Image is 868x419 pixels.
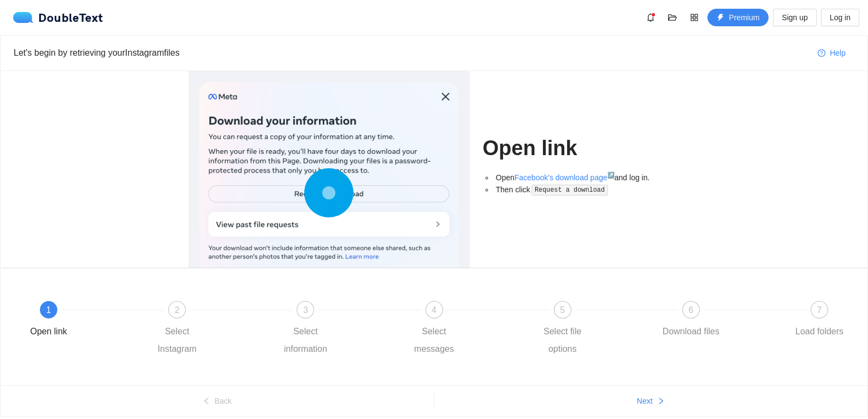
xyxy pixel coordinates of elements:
[434,392,868,410] button: Nextright
[821,9,859,26] button: Log in
[642,13,659,22] span: bell
[532,185,608,196] code: Request a download
[13,12,103,23] div: DoubleText
[657,397,665,406] span: right
[531,323,594,358] div: Select file options
[560,305,565,315] span: 5
[663,323,719,340] div: Download files
[403,301,531,358] div: 4Select messages
[818,49,825,58] span: question-circle
[13,12,38,23] img: logo
[607,172,615,178] sup: ↗
[782,11,807,23] span: Sign up
[13,12,103,23] a: logoDoubleText
[688,305,693,315] span: 6
[773,9,816,26] button: Sign up
[17,301,145,340] div: 1Open link
[717,14,724,22] span: thunderbolt
[494,172,680,184] li: Open and log in.
[642,9,659,26] button: bell
[403,323,466,358] div: Select messages
[303,305,308,315] span: 3
[175,305,180,315] span: 2
[30,323,67,340] div: Open link
[432,305,436,315] span: 4
[46,305,51,315] span: 1
[664,9,681,26] button: folder-open
[686,9,703,26] button: appstore
[788,301,851,340] div: 7Load folders
[274,301,402,358] div: 3Select information
[830,47,846,59] span: Help
[817,305,822,315] span: 7
[1,392,434,410] button: leftBack
[795,323,843,340] div: Load folders
[686,13,702,22] span: appstore
[483,135,680,161] h1: Open link
[274,323,337,358] div: Select information
[531,301,659,358] div: 5Select file options
[664,13,681,22] span: folder-open
[515,173,615,182] a: Facebook's download page↗
[830,11,851,23] span: Log in
[145,301,274,358] div: 2Select Instagram
[659,301,788,340] div: 6Download files
[707,9,769,26] button: thunderboltPremium
[729,11,759,23] span: Premium
[809,44,854,62] button: question-circleHelp
[494,184,680,196] li: Then click
[14,46,809,60] div: Let's begin by retrieving your Instagram files
[145,323,209,358] div: Select Instagram
[637,395,653,407] span: Next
